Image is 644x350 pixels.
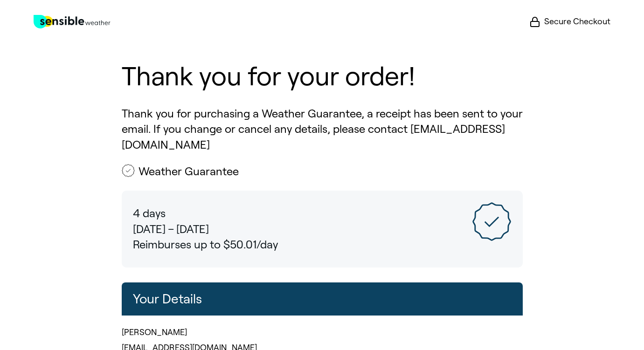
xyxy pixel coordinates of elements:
p: [DATE] – [DATE] [133,221,512,237]
h2: Weather Guarantee [138,164,239,179]
span: Secure Checkout [544,16,610,27]
p: Reimburses up to $50.01/day [133,237,512,253]
p: Thank you for purchasing a Weather Guarantee, a receipt has been sent to your email. If you chang... [122,106,523,153]
p: [PERSON_NAME] [122,327,523,338]
p: 4 days [133,206,512,221]
h2: Your Details [122,282,523,316]
h1: Thank you for your order! [122,62,523,91]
